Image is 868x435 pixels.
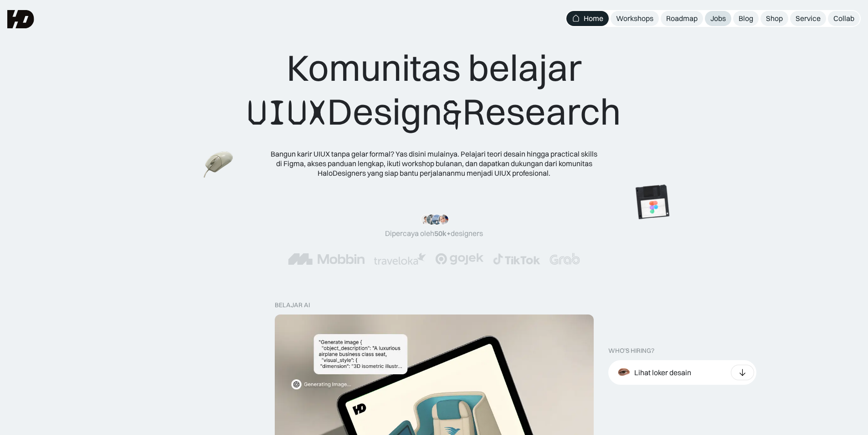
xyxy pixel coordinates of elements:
[634,368,691,377] div: Lihat loker desain
[611,11,659,26] a: Workshops
[705,11,731,26] a: Jobs
[733,11,759,26] a: Blog
[760,11,788,26] a: Shop
[616,14,653,23] div: Workshops
[442,91,462,135] span: &
[385,229,483,238] div: Dipercaya oleh designers
[666,14,698,23] div: Roadmap
[833,14,854,23] div: Collab
[828,11,860,26] a: Collab
[270,149,598,178] div: Bangun karir UIUX tanpa gelar formal? Yas disini mulainya. Pelajari teori desain hingga practical...
[796,14,821,23] div: Service
[790,11,826,26] a: Service
[766,14,783,23] div: Shop
[584,14,603,23] div: Home
[566,11,609,26] a: Home
[608,347,654,355] div: WHO’S HIRING?
[275,301,310,309] div: belajar ai
[710,14,726,23] div: Jobs
[434,229,451,238] span: 50k+
[247,91,327,135] span: UIUX
[247,46,621,135] div: Komunitas belajar Design Research
[661,11,703,26] a: Roadmap
[739,14,753,23] div: Blog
